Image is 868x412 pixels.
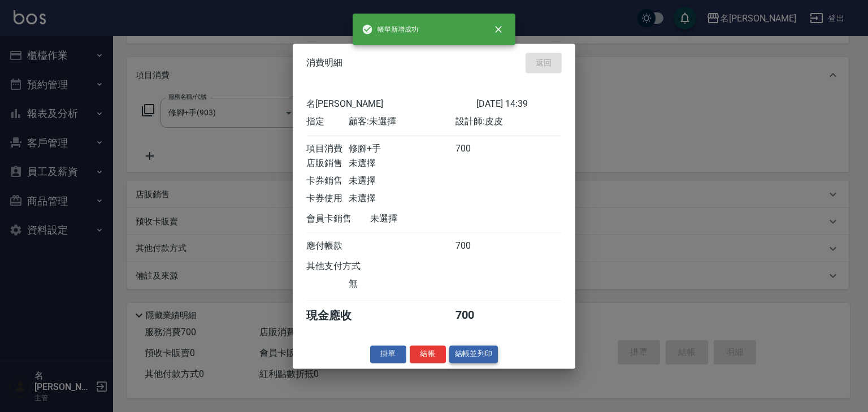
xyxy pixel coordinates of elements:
[306,158,349,170] div: 店販銷售
[306,116,349,128] div: 指定
[486,17,511,42] button: close
[370,345,406,363] button: 掛單
[449,345,498,363] button: 結帳並列印
[306,193,349,205] div: 卡券使用
[455,116,562,128] div: 設計師: 皮皮
[349,278,455,290] div: 無
[306,143,349,155] div: 項目消費
[349,175,455,187] div: 未選擇
[349,143,455,155] div: 修腳+手
[306,175,349,187] div: 卡券銷售
[306,261,392,272] div: 其他支付方式
[306,98,476,110] div: 名[PERSON_NAME]
[306,57,342,68] span: 消費明細
[455,143,498,155] div: 700
[349,193,455,205] div: 未選擇
[306,308,370,323] div: 現金應收
[410,345,446,363] button: 結帳
[455,308,498,323] div: 700
[476,98,562,110] div: [DATE] 14:39
[349,158,455,170] div: 未選擇
[349,116,455,128] div: 顧客: 未選擇
[306,240,349,252] div: 應付帳款
[455,240,498,252] div: 700
[370,213,476,225] div: 未選擇
[362,24,418,35] span: 帳單新增成功
[306,213,370,225] div: 會員卡銷售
